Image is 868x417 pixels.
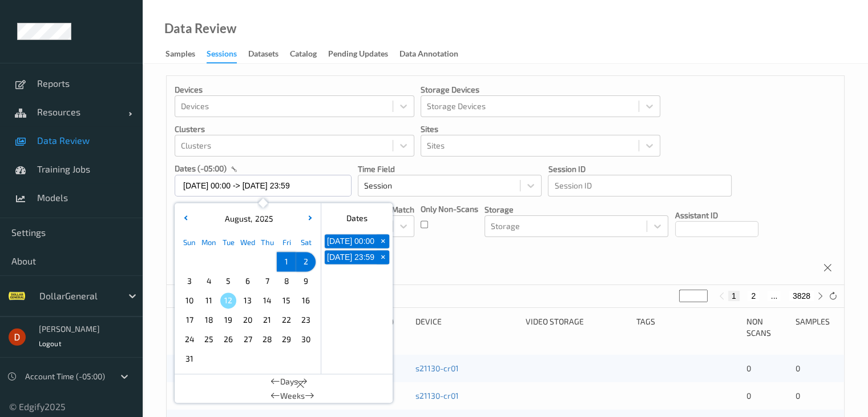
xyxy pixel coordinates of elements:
span: Weeks [280,390,305,402]
div: Choose Friday August 15 of 2025 [277,291,296,310]
div: Mon [199,232,219,252]
p: Sites [421,123,660,135]
span: 0 [746,363,751,373]
button: 2 [748,291,759,301]
div: Wed [238,232,257,252]
span: 18 [201,312,217,328]
div: Choose Saturday August 23 of 2025 [296,310,316,330]
span: 12 [220,292,236,308]
button: 1 [728,291,740,301]
div: Fri [277,232,296,252]
div: Choose Sunday July 27 of 2025 [180,252,199,271]
a: Samples [165,46,207,62]
div: Data Review [164,23,236,34]
div: Tags [636,316,738,339]
span: 25 [201,331,217,347]
div: Choose Saturday August 30 of 2025 [296,330,316,349]
span: 28 [259,331,275,347]
div: Choose Thursday July 31 of 2025 [257,252,277,271]
button: [DATE] 23:59 [325,250,377,264]
span: 29 [278,331,294,347]
div: Choose Tuesday July 29 of 2025 [219,252,238,271]
span: 31 [181,351,197,367]
button: + [377,250,389,264]
div: Choose Friday August 29 of 2025 [277,330,296,349]
button: [DATE] 00:00 [325,234,377,248]
div: Samples [795,316,836,339]
div: Choose Wednesday August 06 of 2025 [238,271,257,291]
div: Choose Wednesday September 03 of 2025 [238,349,257,368]
span: 20 [240,312,256,328]
div: Choose Saturday August 09 of 2025 [296,271,316,291]
div: Thu [257,232,277,252]
div: Non Scans [746,316,788,339]
span: 5 [220,273,236,289]
div: Choose Monday August 04 of 2025 [199,271,219,291]
div: Sessions [207,48,237,63]
div: Choose Wednesday August 20 of 2025 [238,310,257,330]
p: Session ID [548,163,732,175]
span: 30 [298,331,314,347]
div: Choose Saturday September 06 of 2025 [296,349,316,368]
div: Choose Monday September 01 of 2025 [199,349,219,368]
div: Choose Sunday August 24 of 2025 [180,330,199,349]
span: 2025 [252,214,273,223]
a: Datasets [248,46,290,62]
span: 0 [795,363,800,373]
span: 10 [181,292,197,308]
span: 1 [278,254,294,270]
div: Choose Saturday August 16 of 2025 [296,291,316,310]
a: s21130-cr01 [415,391,459,400]
button: 3828 [789,291,814,301]
span: + [377,235,389,247]
span: 11 [201,292,217,308]
span: 7 [259,273,275,289]
div: Choose Friday August 01 of 2025 [277,252,296,271]
span: 24 [181,331,197,347]
span: + [377,251,389,263]
div: Choose Friday August 22 of 2025 [277,310,296,330]
span: 26 [220,331,236,347]
div: Choose Wednesday July 30 of 2025 [238,252,257,271]
div: Choose Sunday August 17 of 2025 [180,310,199,330]
div: Choose Monday August 18 of 2025 [199,310,219,330]
div: Pending Updates [328,48,388,62]
span: 27 [240,331,256,347]
div: Data Annotation [399,48,458,62]
p: Assistant ID [675,210,758,221]
span: 8 [278,273,294,289]
div: Choose Sunday August 10 of 2025 [180,291,199,310]
div: Choose Friday August 08 of 2025 [277,271,296,291]
p: Time Field [358,163,542,175]
div: Choose Tuesday September 02 of 2025 [219,349,238,368]
div: Choose Tuesday August 19 of 2025 [219,310,238,330]
div: Samples [165,48,195,62]
span: 2 [298,254,314,270]
span: Days [280,376,298,387]
div: Choose Saturday August 02 of 2025 [296,252,316,271]
span: 19 [220,312,236,328]
span: 21 [259,312,275,328]
a: s21130-cr01 [415,363,459,373]
span: 23 [298,312,314,328]
div: Video Storage [526,316,628,339]
span: 14 [259,292,275,308]
span: 0 [795,391,800,400]
div: Choose Wednesday August 27 of 2025 [238,330,257,349]
p: Clusters [175,123,414,135]
button: ... [768,291,781,301]
div: Choose Wednesday August 13 of 2025 [238,291,257,310]
p: Devices [175,84,414,95]
span: 13 [240,292,256,308]
span: 15 [278,292,294,308]
div: Choose Thursday September 04 of 2025 [257,349,277,368]
p: Storage [485,204,668,215]
span: 17 [181,312,197,328]
div: Sat [296,232,316,252]
p: dates (-05:00) [175,163,227,174]
div: Device [415,316,518,339]
div: Catalog [290,48,317,62]
div: Dates [321,207,393,229]
a: Sessions [207,46,248,63]
div: Choose Sunday August 31 of 2025 [180,349,199,368]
